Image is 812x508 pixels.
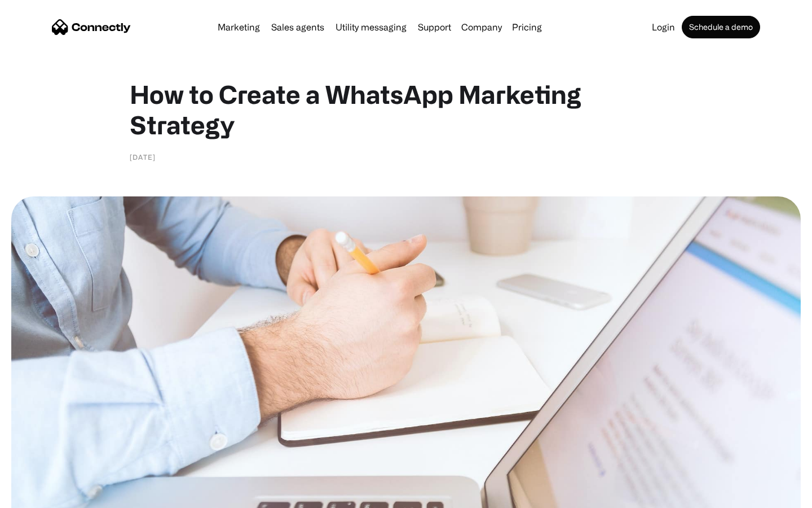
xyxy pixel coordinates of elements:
a: Schedule a demo [682,16,760,38]
a: Pricing [507,23,546,32]
aside: Language selected: English [11,488,68,504]
a: Utility messaging [331,23,411,32]
h1: How to Create a WhatsApp Marketing Strategy [130,79,682,140]
a: Marketing [213,23,264,32]
ul: Language list [23,488,68,504]
a: Support [413,23,456,32]
div: [DATE] [130,151,156,163]
div: Company [461,19,502,35]
a: Sales agents [267,23,329,32]
a: Login [647,23,679,32]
